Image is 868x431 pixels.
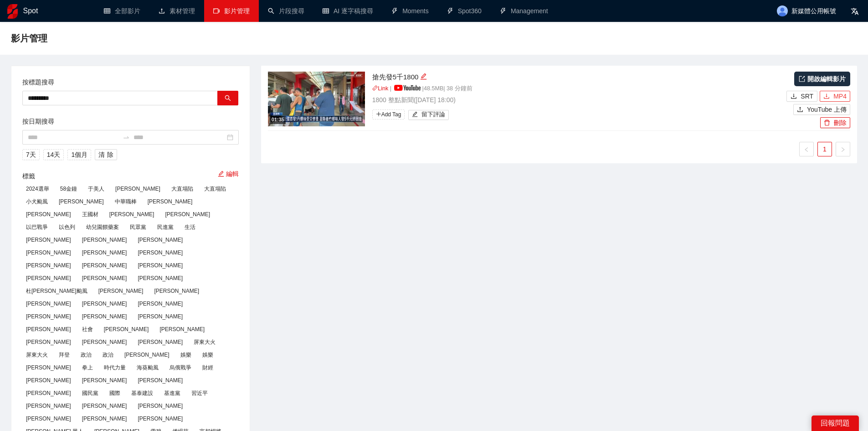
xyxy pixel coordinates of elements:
span: [PERSON_NAME] [22,209,75,219]
li: 下一頁 [836,142,850,156]
span: 王國材 [78,209,102,219]
span: [PERSON_NAME] [22,388,75,398]
span: [PERSON_NAME] [134,273,186,283]
span: [PERSON_NAME] [78,273,131,283]
span: download [823,93,830,100]
span: [PERSON_NAME] [78,401,131,411]
p: | | 48.5 MB | 38 分鐘前 [372,84,785,93]
span: [PERSON_NAME] [100,324,153,334]
span: edit [218,171,224,177]
span: 影片管理 [224,7,250,15]
div: 搶先發5千1800 [372,72,785,83]
img: avatar [777,5,788,16]
span: right [840,147,846,152]
a: thunderboltSpot360 [447,7,482,15]
span: 娛樂 [177,350,195,360]
button: uploadYouTube 上傳 [793,104,850,115]
span: 屏東大火 [190,337,219,347]
span: [PERSON_NAME] [22,324,75,334]
button: 7天 [22,149,40,160]
span: [PERSON_NAME] [78,312,131,322]
span: 國民黨 [78,388,102,398]
span: 58金鐘 [56,184,81,194]
span: 民進黨 [154,222,177,232]
span: 財經 [199,363,217,373]
a: linkLink [372,85,389,92]
span: [PERSON_NAME] [78,337,131,347]
a: table全部影片 [104,7,140,15]
span: to [123,134,130,141]
div: 編輯 [420,72,427,83]
span: [PERSON_NAME] [95,286,147,296]
span: 中華職棒 [111,197,140,207]
span: 杜[PERSON_NAME]颱風 [22,286,91,296]
span: 基泰建設 [128,388,157,398]
button: delete刪除 [820,117,850,128]
span: 以巴戰爭 [22,222,51,232]
a: thunderboltManagement [500,7,548,15]
span: left [804,147,809,152]
a: search片段搜尋 [268,7,304,15]
span: 拜登 [55,350,73,360]
span: [PERSON_NAME] [22,235,75,245]
span: [PERSON_NAME] [78,414,131,424]
label: 按標題搜尋 [22,77,54,87]
button: downloadSRT [786,91,817,102]
span: 2024選舉 [22,184,53,194]
div: 回報問題 [812,415,859,431]
span: upload [797,106,803,114]
span: 政治 [77,350,95,360]
span: edit [420,73,427,80]
span: 生活 [181,222,199,232]
span: [PERSON_NAME] [134,235,186,245]
span: 拳上 [78,363,97,373]
span: [PERSON_NAME] [22,337,75,347]
span: 社會 [78,324,97,334]
span: 幼兒園餵藥案 [82,222,123,232]
span: [PERSON_NAME] [55,197,108,207]
button: 14天 [43,149,64,160]
span: [PERSON_NAME] [112,184,164,194]
a: upload素材管理 [159,7,195,15]
span: 烏俄戰爭 [166,363,195,373]
span: [PERSON_NAME] [134,248,186,258]
span: video-camera [213,8,220,14]
img: 83bce34f-d6f8-4345-8daa-cf6762036e10.jpg [268,72,365,126]
button: search [217,91,238,105]
span: [PERSON_NAME] [22,375,75,385]
span: 屏東大火 [22,350,51,360]
span: [PERSON_NAME] [22,414,75,424]
span: [PERSON_NAME] [134,312,186,322]
span: Add Tag [372,109,405,119]
span: SRT [801,91,813,101]
span: [PERSON_NAME] [22,312,75,322]
a: 1 [818,142,832,156]
span: 習近平 [188,388,211,398]
span: plus [376,111,381,117]
span: [PERSON_NAME] [22,363,75,373]
span: search [225,95,231,102]
img: logo [7,4,18,19]
label: 按日期搜尋 [22,116,54,126]
span: [PERSON_NAME] [150,286,203,296]
span: [PERSON_NAME] [78,248,131,258]
span: [PERSON_NAME] [161,209,214,219]
span: [PERSON_NAME] [134,375,186,385]
span: delete [824,119,830,127]
span: [PERSON_NAME] [134,401,186,411]
span: [PERSON_NAME] [106,209,158,219]
span: [PERSON_NAME] [134,299,186,309]
button: edit留下評論 [408,110,449,120]
a: thunderboltMoments [391,7,429,15]
span: [PERSON_NAME] [22,248,75,258]
li: 1 [817,142,832,156]
span: MP4 [833,91,847,101]
span: export [799,76,805,82]
span: 14 [47,150,54,160]
span: 政治 [99,350,117,360]
span: [PERSON_NAME] [22,273,75,283]
button: 清除 [95,149,117,160]
span: [PERSON_NAME] [78,235,131,245]
span: 7 [26,150,30,160]
span: [PERSON_NAME] [22,260,75,270]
